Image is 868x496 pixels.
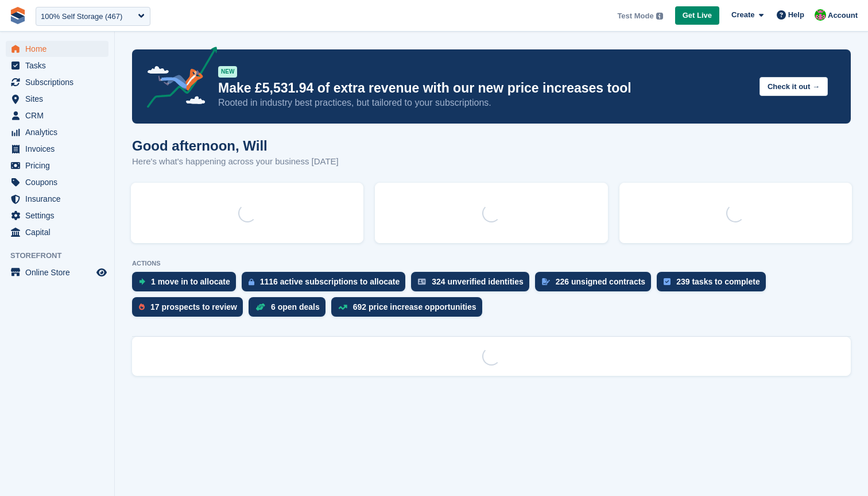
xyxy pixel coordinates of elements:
[535,272,657,297] a: 226 unsigned contracts
[218,97,750,109] p: Rooted in industry best practices, but tailored to your subscriptions.
[6,74,108,90] a: menu
[617,10,653,22] span: Test Mode
[9,7,26,24] img: stora-icon-8386f47178a22dfd0bd8f6a31ec36ba5ce8667c1dd55bd0f319d3a0aa187defe.svg
[271,302,320,312] div: 6 open deals
[95,266,108,279] a: Preview store
[815,9,826,21] img: Will McNeilly
[657,272,772,297] a: 239 tasks to complete
[260,277,400,286] div: 1116 active subscriptions to allocate
[139,303,145,310] img: prospect-51fa495bee0391a8d652442698ab0144808aea92771e9ea1ae160a38d050c398.svg
[25,124,94,140] span: Analytics
[25,74,94,90] span: Subscriptions
[132,260,851,267] p: ACTIONS
[218,66,237,78] div: NEW
[249,297,331,322] a: 6 open deals
[6,224,108,240] a: menu
[675,6,719,25] a: Get Live
[683,10,712,21] span: Get Live
[137,47,218,112] img: price-adjustments-announcement-icon-8257ccfd72463d97f412b2fc003d46551f7dbcb40ab6d574587a9cd5c0d94...
[25,91,94,107] span: Sites
[139,278,145,285] img: move_ins_to_allocate_icon-fdf77a2bb77ea45bf5b3d319d69a93e2d87916cf1d5bf7949dd705db3b84f3ca.svg
[353,302,476,312] div: 692 price increase opportunities
[132,155,339,168] p: Here's what's happening across your business [DATE]
[828,10,858,21] span: Account
[132,272,242,297] a: 1 move in to allocate
[759,77,828,96] button: Check it out →
[25,41,94,57] span: Home
[656,13,663,20] img: icon-info-grey-7440780725fd019a000dd9b08b2336e03edf1995a4989e88bcd33f0948082b44.svg
[25,57,94,74] span: Tasks
[10,250,114,262] span: Storefront
[25,264,94,280] span: Online Store
[338,305,347,310] img: price_increase_opportunities-93ffe204e8149a01c8c9dc8f82e8f89637d9d84a8eef4429ea346261dce0b2c0.svg
[6,264,108,280] a: menu
[6,41,108,57] a: menu
[132,138,339,153] h1: Good afternoon, Will
[6,174,108,190] a: menu
[6,207,108,224] a: menu
[6,57,108,74] a: menu
[418,278,426,285] img: verify_identity-adf6edd0f0f0b5bbfe63781bf79b02c33cf7c696d77639b501bdc392416b5a36.svg
[255,303,265,311] img: deal-1b604bf984904fb50ccaf53a9ad4b4a5d6e5aea283cecdc64d6e3604feb123c2.svg
[731,9,754,21] span: Create
[25,141,94,157] span: Invoices
[41,11,122,22] div: 100% Self Storage (467)
[556,277,645,286] div: 226 unsigned contracts
[6,107,108,124] a: menu
[132,297,249,322] a: 17 prospects to review
[25,224,94,240] span: Capital
[151,277,230,286] div: 1 move in to allocate
[25,107,94,124] span: CRM
[432,277,524,286] div: 324 unverified identities
[25,207,94,224] span: Settings
[25,174,94,190] span: Coupons
[664,278,671,285] img: task-75834270c22a3079a89374b754ae025e5fb1db73e45f91037f5363f120a921f8.svg
[249,278,254,286] img: active_subscription_to_allocate_icon-d502201f5373d7db506a760aba3b589e785aa758c864c3986d89f69b8ff3...
[6,157,108,174] a: menu
[676,277,760,286] div: 239 tasks to complete
[150,302,237,312] div: 17 prospects to review
[542,278,550,285] img: contract_signature_icon-13c848040528278c33f63329250d36e43548de30e8caae1d1a13099fd9432cc5.svg
[411,272,535,297] a: 324 unverified identities
[6,191,108,207] a: menu
[25,191,94,207] span: Insurance
[6,141,108,157] a: menu
[6,91,108,107] a: menu
[788,9,804,21] span: Help
[218,80,750,97] p: Make £5,531.94 of extra revenue with our new price increases tool
[6,124,108,140] a: menu
[25,157,94,174] span: Pricing
[242,272,412,297] a: 1116 active subscriptions to allocate
[331,297,488,322] a: 692 price increase opportunities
